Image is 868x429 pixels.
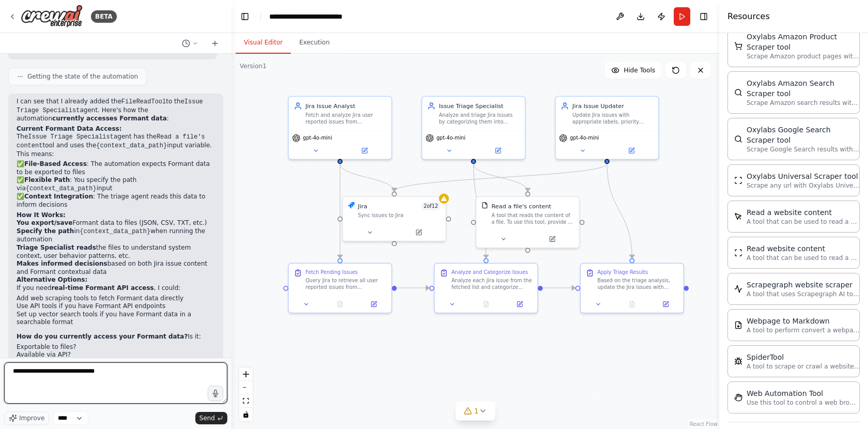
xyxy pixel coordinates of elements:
button: Click to speak your automation idea [208,386,223,401]
img: ScrapegraphScrapeTool [734,285,742,293]
img: FileReadTool [482,202,488,209]
img: ScrapeElementFromWebsiteTool [734,212,742,221]
span: Improve [19,414,44,422]
g: Edge from dea005bb-ba4c-44a3-8eed-dce3f5aab810 to d7454d68-6180-489e-b157-a224fe9951ef [397,284,429,292]
g: Edge from d7454d68-6180-489e-b157-a224fe9951ef to 8396d9ae-e492-4fa9-8c8e-51ebec0da453 [543,284,575,292]
img: StagehandTool [734,393,742,402]
p: A tool to scrape or crawl a website and return LLM-ready content. [747,362,860,371]
div: Apply Triage ResultsBased on the triage analysis, update the Jira issues with appropriate: 1. Pri... [580,263,684,314]
button: Open in side panel [341,146,388,156]
div: SpiderTool [747,352,860,362]
button: Hide Tools [605,62,661,79]
g: Edge from 107f28a2-75c0-40b0-bf4e-e71e83d6d417 to f6462a72-99a5-49ee-b66a-e71d7bbbbd32 [336,164,398,192]
img: ScrapeWebsiteTool [734,249,742,257]
g: Edge from 107f28a2-75c0-40b0-bf4e-e71e83d6d417 to dea005bb-ba4c-44a3-8eed-dce3f5aab810 [336,164,344,258]
div: React Flow controls [239,367,253,421]
p: If you need , I could: [17,284,215,293]
img: OxylabsUniversalScraperTool [734,176,742,185]
button: 1 [456,402,495,421]
button: Send [195,412,227,424]
div: Issue Triage SpecialistAnalyze and triage Jira issues by categorizing them into appropriate prior... [422,96,526,160]
button: Open in side panel [529,234,576,244]
button: Start a new chat [207,37,223,50]
button: No output available [469,299,504,309]
div: Web Automation Tool [747,388,860,399]
button: Open in side panel [395,227,442,237]
div: Jira Issue Analyst [305,102,386,110]
button: No output available [614,299,649,309]
div: Fetch Pending IssuesQuery Jira to retrieve all user reported issues from {jira_project} that are ... [288,263,392,314]
div: Sync issues to Jira [358,212,441,219]
p: A tool that uses Scrapegraph AI to intelligently scrape website content. [747,290,860,298]
button: No output available [322,299,358,309]
div: Fetch and analyze Jira user reported issues from {jira_project} to identify patterns, severity le... [305,112,386,125]
strong: Current Formant Data Access: [17,125,122,132]
div: Issue Triage Specialist [439,102,520,110]
img: OxylabsAmazonSearchScraperTool [734,88,742,97]
span: gpt-4o-mini [303,135,332,142]
span: Getting the state of the automation [27,72,138,81]
div: Apply Triage Results [597,269,648,275]
img: SpiderTool [734,357,742,365]
div: Webpage to Markdown [747,316,860,326]
li: Use API tools if you have Formant API endpoints [17,302,215,311]
span: Number of enabled actions [421,202,441,210]
li: based on both Jira issue content and Formant contextual data [17,260,215,276]
p: Scrape any url with Oxylabs Universal Scraper [747,181,860,190]
div: BETA [91,10,117,23]
span: 1 [474,406,479,416]
button: Execution [291,32,338,54]
strong: Alternative Options: [17,276,87,283]
button: toggle interactivity [239,408,253,421]
strong: File-Based Access [24,160,87,167]
img: SerplyWebpageToMarkdownTool [734,321,742,329]
span: gpt-4o-mini [437,135,466,142]
button: zoom in [239,367,253,381]
button: Switch to previous chat [178,37,203,50]
span: Hide Tools [624,66,655,74]
div: Read website content [747,243,860,254]
code: {context_data_path} [80,228,150,235]
div: Jira [358,202,367,210]
code: Issue Triage Specialist [17,98,203,114]
p: I can see that I already added the to the agent. Here's how the automation : [17,98,215,123]
button: Open in side panel [505,299,534,309]
strong: Context Integration [24,193,93,200]
img: Logo [21,5,83,28]
code: {context_data_path} [96,142,167,149]
p: A tool that can be used to read a website content. [747,254,860,262]
button: fit view [239,394,253,408]
strong: Triage Specialist reads [17,244,96,251]
img: Jira [348,202,354,209]
span: Send [199,414,215,422]
span: gpt-4o-mini [570,135,599,142]
g: Edge from 0a709095-f38c-4477-82d3-752d0dfbc365 to f6462a72-99a5-49ee-b66a-e71d7bbbbd32 [390,164,611,192]
li: the files to understand system context, user behavior patterns, etc. [17,244,215,260]
strong: How do you currently access your Formant data? [17,333,188,340]
button: Open in side panel [360,299,388,309]
li: Set up vector search tools if you have Formant data in a searchable format [17,311,215,327]
div: Version 1 [240,62,267,70]
button: Improve [4,411,49,425]
li: in when running the automation [17,227,215,244]
img: OxylabsGoogleSearchScraperTool [734,135,742,143]
div: Oxylabs Amazon Product Scraper tool [747,32,860,52]
code: {context_data_path} [26,185,97,192]
div: Query Jira to retrieve all user reported issues from {jira_project} that are in status "Open", "N... [305,277,386,290]
strong: Makes informed decisions [17,260,107,267]
g: Edge from f1bcc8b8-037c-4e85-97b9-a4475d290ee0 to d7454d68-6180-489e-b157-a224fe9951ef [469,164,490,258]
p: Use this tool to control a web browser and interact with websites using natural language. Capabil... [747,399,860,407]
div: Scrapegraph website scraper [747,280,860,290]
div: A tool that reads the content of a file. To use this tool, provide a 'file_path' parameter with t... [491,212,574,225]
div: Update Jira issues with appropriate labels, priority levels, assignments, and status changes base... [572,112,654,125]
h4: Resources [727,10,770,23]
div: Oxylabs Amazon Search Scraper tool [747,78,860,99]
li: Add web scraping tools to fetch Formant data directly [17,295,215,303]
button: Open in side panel [608,146,655,156]
button: Open in side panel [474,146,521,156]
p: Scrape Amazon search results with Oxylabs Amazon Search Scraper [747,99,860,107]
p: Scrape Amazon product pages with Oxylabs Amazon Product Scraper [747,52,860,60]
strong: Specify the path [17,227,74,235]
div: Analyze and triage Jira issues by categorizing them into appropriate priority levels, types (bug,... [439,112,520,125]
div: Analyze and Categorize IssuesAnalyze each Jira issue from the fetched list and categorize them ba... [434,263,538,314]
